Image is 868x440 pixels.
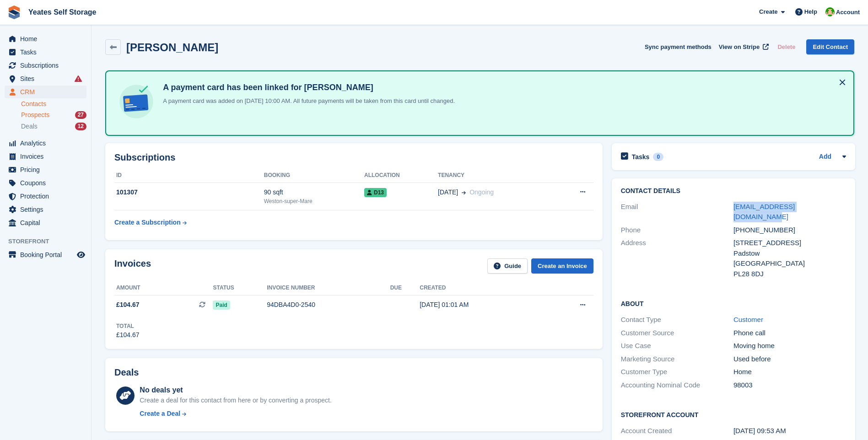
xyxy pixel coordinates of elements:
[114,188,264,197] div: 101307
[733,248,846,259] div: Padstow
[20,248,75,261] span: Booking Portal
[213,300,230,310] span: Paid
[5,248,86,261] a: menu
[420,281,545,295] th: Created
[7,5,21,19] img: stora-icon-8386f47178a22dfd0bd8f6a31ec36ba5ce8667c1dd55bd0f319d3a0aa187defe.svg
[116,322,140,330] div: Total
[20,137,75,150] span: Analytics
[21,122,86,131] a: Deals 12
[621,426,733,436] div: Account Created
[645,39,712,54] button: Sync payment methods
[75,75,82,82] i: Smart entry sync failures have occurred
[621,225,733,236] div: Phone
[5,86,86,98] a: menu
[621,315,733,325] div: Contact Type
[733,316,763,323] a: Customer
[621,367,733,377] div: Customer Type
[621,238,733,279] div: Address
[420,300,545,310] div: [DATE] 01:01 AM
[116,330,140,340] div: £104.67
[621,410,846,419] h2: Storefront Account
[621,328,733,338] div: Customer Source
[25,5,100,20] a: Yeates Self Storage
[733,258,846,269] div: [GEOGRAPHIC_DATA]
[264,188,364,197] div: 90 sqft
[733,203,795,221] a: [EMAIL_ADDRESS][DOMAIN_NAME]
[20,190,75,203] span: Protection
[264,197,364,205] div: Weston-super-Mare
[21,100,86,108] a: Contacts
[75,111,86,119] div: 27
[20,72,75,85] span: Sites
[5,163,86,176] a: menu
[621,354,733,365] div: Marketing Source
[5,137,86,150] a: menu
[20,163,75,176] span: Pricing
[364,168,438,183] th: Allocation
[733,269,846,279] div: PL28 8DJ
[653,153,663,161] div: 0
[621,299,846,308] h2: About
[140,409,331,419] a: Create a Deal
[114,168,264,183] th: ID
[20,177,75,189] span: Coupons
[5,216,86,229] a: menu
[20,46,75,59] span: Tasks
[213,281,267,295] th: Status
[117,82,156,121] img: card-linked-ebf98d0992dc2aeb22e95c0e3c79077019eb2392cfd83c6a337811c24bc77127.svg
[621,341,733,351] div: Use Case
[621,188,846,195] h2: Contact Details
[733,341,846,351] div: Moving home
[719,43,760,52] span: View on Stripe
[733,328,846,338] div: Phone call
[20,203,75,216] span: Settings
[774,39,799,54] button: Delete
[733,354,846,365] div: Used before
[759,7,777,16] span: Create
[20,150,75,163] span: Invoices
[114,367,139,378] h2: Deals
[267,281,390,295] th: Invoice number
[364,188,387,197] span: D13
[20,86,75,98] span: CRM
[114,152,593,163] h2: Subscriptions
[20,216,75,229] span: Capital
[836,8,860,17] span: Account
[114,218,181,227] div: Create a Subscription
[819,152,831,162] a: Add
[126,41,218,54] h2: [PERSON_NAME]
[5,190,86,203] a: menu
[159,82,455,93] h4: A payment card has been linked for [PERSON_NAME]
[632,153,650,161] h2: Tasks
[5,59,86,72] a: menu
[531,258,593,274] a: Create an Invoice
[438,168,554,183] th: Tenancy
[5,150,86,163] a: menu
[114,214,187,231] a: Create a Subscription
[75,249,86,260] a: Preview store
[5,32,86,45] a: menu
[438,188,458,197] span: [DATE]
[487,258,528,274] a: Guide
[733,380,846,391] div: 98003
[75,123,86,130] div: 12
[804,7,817,16] span: Help
[21,122,38,131] span: Deals
[390,281,420,295] th: Due
[715,39,771,54] a: View on Stripe
[621,380,733,391] div: Accounting Nominal Code
[5,203,86,216] a: menu
[733,426,846,436] div: [DATE] 09:53 AM
[267,300,390,310] div: 94DBA4D0-2540
[469,188,494,196] span: Ongoing
[20,59,75,72] span: Subscriptions
[264,168,364,183] th: Booking
[159,97,455,106] p: A payment card was added on [DATE] 10:00 AM. All future payments will be taken from this card unt...
[5,72,86,85] a: menu
[140,396,331,405] div: Create a deal for this contact from here or by converting a prospect.
[825,7,835,16] img: Angela Field
[621,202,733,222] div: Email
[806,39,854,54] a: Edit Contact
[21,110,86,120] a: Prospects 27
[140,385,331,396] div: No deals yet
